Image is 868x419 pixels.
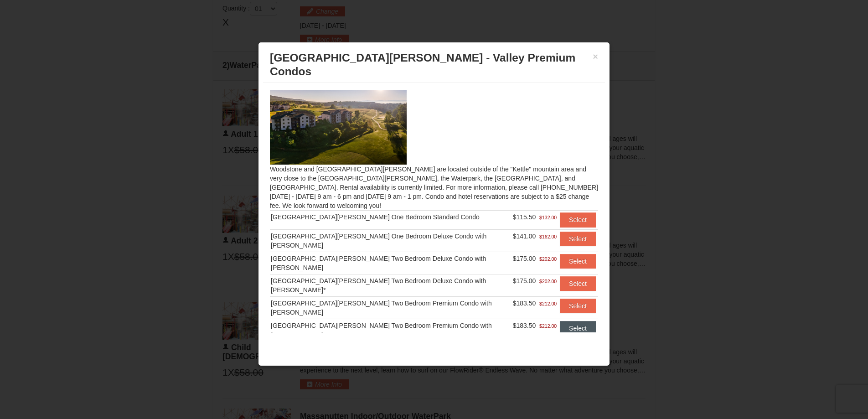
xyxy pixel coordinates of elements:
span: $202.00 [539,254,557,264]
span: $115.50 [513,213,536,221]
span: $212.00 [539,321,557,331]
button: × [593,52,598,61]
span: $141.00 [513,233,536,240]
span: $202.00 [539,277,557,286]
div: [GEOGRAPHIC_DATA][PERSON_NAME] Two Bedroom Premium Condo with [PERSON_NAME]* [271,321,511,339]
button: Select [560,321,596,336]
div: Woodstone and [GEOGRAPHIC_DATA][PERSON_NAME] are located outside of the "Kettle" mountain area an... [263,83,605,332]
span: [GEOGRAPHIC_DATA][PERSON_NAME] - Valley Premium Condos [270,52,575,78]
button: Select [560,232,596,246]
div: [GEOGRAPHIC_DATA][PERSON_NAME] Two Bedroom Deluxe Condo with [PERSON_NAME] [271,254,511,272]
button: Select [560,212,596,227]
span: $132.00 [539,213,557,222]
div: [GEOGRAPHIC_DATA][PERSON_NAME] Two Bedroom Deluxe Condo with [PERSON_NAME]* [271,276,511,295]
span: $183.50 [513,322,536,329]
span: $175.00 [513,277,536,285]
button: Select [560,254,596,269]
span: $175.00 [513,255,536,262]
div: [GEOGRAPHIC_DATA][PERSON_NAME] Two Bedroom Premium Condo with [PERSON_NAME] [271,299,511,317]
img: 19219041-4-ec11c166.jpg [270,90,407,165]
div: [GEOGRAPHIC_DATA][PERSON_NAME] One Bedroom Deluxe Condo with [PERSON_NAME] [271,232,511,250]
button: Select [560,276,596,291]
span: $212.00 [539,299,557,308]
span: $183.50 [513,300,536,307]
div: [GEOGRAPHIC_DATA][PERSON_NAME] One Bedroom Standard Condo [271,212,511,222]
span: $162.00 [539,232,557,241]
button: Select [560,299,596,313]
